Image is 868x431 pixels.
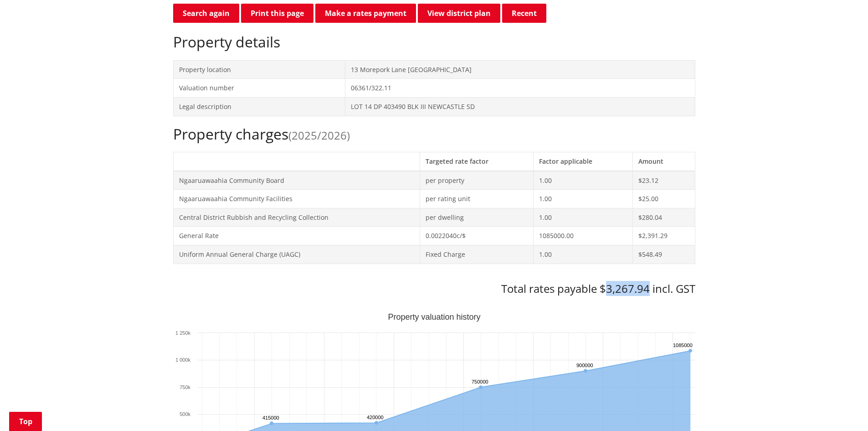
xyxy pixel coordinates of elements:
text: 1 000k [175,357,190,363]
th: Targeted rate factor [420,152,534,171]
td: Legal description [173,97,345,116]
path: Saturday, Jun 30, 12:00, 415,000. Capital Value. [270,421,273,425]
span: (2025/2026) [288,128,350,143]
td: Property location [173,60,345,79]
td: $25.00 [633,190,695,208]
td: 13 Morepork Lane [GEOGRAPHIC_DATA] [345,60,695,79]
text: 500k [180,411,190,417]
td: 1.00 [534,208,633,227]
td: General Rate [173,227,420,245]
a: Make a rates payment [315,4,416,23]
text: 1 250k [175,330,190,336]
td: Ngaaruawaahia Community Board [173,171,420,190]
button: Print this page [241,4,313,23]
text: 750000 [472,379,488,384]
text: 1085000 [673,343,693,348]
h2: Property details [173,33,695,51]
td: Central District Rubbish and Recycling Collection [173,208,420,227]
th: Amount [633,152,695,171]
td: Uniform Annual General Charge (UAGC) [173,245,420,264]
text: 750k [180,384,190,390]
td: $548.49 [633,245,695,264]
td: Fixed Charge [420,245,534,264]
td: 1085000.00 [534,227,633,245]
h2: Property charges [173,125,695,143]
path: Tuesday, Jun 30, 12:00, 420,000. Capital Value. [375,421,378,425]
td: $2,391.29 [633,227,695,245]
td: 1.00 [534,190,633,208]
text: Property valuation history [388,312,480,322]
path: Saturday, Jun 30, 12:00, 750,000. Capital Value. [479,385,483,389]
td: 0.0022040c/$ [420,227,534,245]
a: View district plan [418,4,500,23]
iframe: Messenger Launcher [826,393,859,426]
td: 1.00 [534,171,633,190]
text: 415000 [262,415,279,421]
td: per dwelling [420,208,534,227]
th: Factor applicable [534,152,633,171]
td: Valuation number [173,79,345,98]
a: Search again [173,4,239,23]
td: 06361/322.11 [345,79,695,98]
td: LOT 14 DP 403490 BLK III NEWCASTLE SD [345,97,695,116]
td: $280.04 [633,208,695,227]
td: Ngaaruawaahia Community Facilities [173,190,420,208]
a: Top [9,412,42,431]
h3: Total rates payable $3,267.94 incl. GST [173,282,695,296]
td: per property [420,171,534,190]
td: 1.00 [534,245,633,264]
button: Recent [502,4,546,23]
td: $23.12 [633,171,695,190]
path: Wednesday, Jun 30, 12:00, 900,000. Capital Value. [584,369,587,373]
td: per rating unit [420,190,534,208]
text: 900000 [576,363,593,368]
text: 420000 [367,415,384,420]
path: Sunday, Jun 30, 12:00, 1,085,000. Capital Value. [688,349,692,353]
